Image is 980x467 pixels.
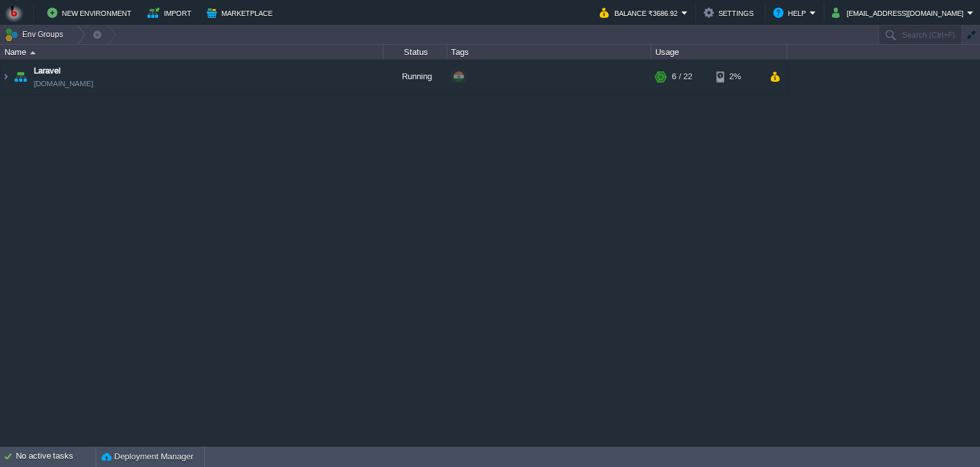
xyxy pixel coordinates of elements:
img: AMDAwAAAACH5BAEAAAAALAAAAAABAAEAAAICRAEAOw== [30,51,36,54]
div: No active tasks [16,447,96,467]
img: AMDAwAAAACH5BAEAAAAALAAAAAABAAEAAAICRAEAOw== [11,59,29,94]
button: New Environment [47,5,135,20]
a: [DOMAIN_NAME] [34,77,93,90]
a: Laravel [34,65,61,77]
div: Running [383,59,447,94]
div: 2% [716,59,758,94]
button: Marketplace [207,5,276,20]
img: AMDAwAAAACH5BAEAAAAALAAAAAABAAEAAAICRAEAOw== [1,59,11,94]
img: Bitss Techniques [4,3,24,22]
button: Deployment Manager [101,450,193,463]
button: Settings [704,5,757,20]
div: Usage [652,45,787,59]
div: Status [384,45,447,59]
div: Name [1,45,383,59]
button: Env Groups [4,26,68,43]
button: Balance ₹3686.92 [600,5,681,20]
button: [EMAIL_ADDRESS][DOMAIN_NAME] [832,5,967,20]
div: Tags [448,45,651,59]
button: Import [147,5,195,20]
div: 6 / 22 [672,59,692,94]
button: Help [773,5,810,20]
